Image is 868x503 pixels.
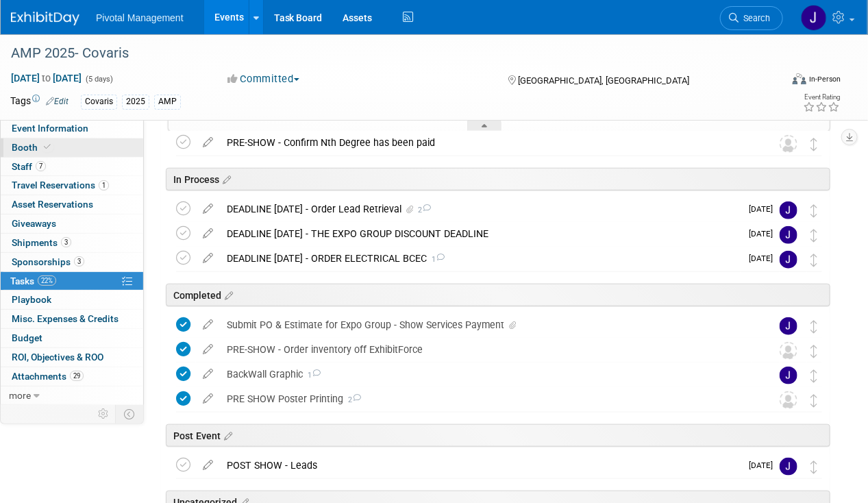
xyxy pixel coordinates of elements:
[780,201,797,219] img: Jessica Gatton
[12,313,119,324] span: Misc. Expenses & Credits
[749,254,780,263] span: [DATE]
[12,142,53,153] span: Booth
[12,123,88,134] span: Event Information
[70,371,84,381] span: 29
[1,234,143,252] a: Shipments3
[196,393,220,405] a: edit
[122,95,149,109] div: 2025
[166,424,830,447] div: Post Event
[808,74,841,84] div: In-Person
[196,136,220,149] a: edit
[780,317,797,335] img: Jessica Gatton
[196,368,220,380] a: edit
[810,254,817,267] i: Move task
[84,75,113,84] span: (5 days)
[801,5,827,31] img: Jessica Gatton
[519,75,690,86] span: [GEOGRAPHIC_DATA], [GEOGRAPHIC_DATA]
[1,176,143,195] a: Travel Reservations1
[12,332,42,343] span: Budget
[154,95,181,109] div: AMP
[92,405,116,423] td: Personalize Event Tab Strip
[1,272,143,291] a: Tasks22%
[116,405,144,423] td: Toggle Event Tabs
[220,222,741,245] div: DEADLINE [DATE] - THE EXPO GROUP DISCOUNT DEADLINE
[46,97,69,106] a: Edit
[303,371,321,380] span: 1
[1,367,143,386] a: Attachments29
[780,367,797,384] img: Jessica Gatton
[220,197,741,221] div: DEADLINE [DATE] - Order Lead Retrieval
[810,369,817,382] i: Move task
[810,345,817,358] i: Move task
[221,288,233,302] a: Edit sections
[196,319,220,331] a: edit
[416,206,431,214] span: 2
[12,371,84,382] span: Attachments
[780,391,797,409] img: Unassigned
[810,204,817,217] i: Move task
[12,237,71,248] span: Shipments
[220,338,752,361] div: PRE-SHOW - Order inventory off ExhibitForce
[9,390,31,401] span: more
[12,218,56,229] span: Giveaways
[220,387,752,410] div: PRE SHOW Poster Printing
[1,387,143,405] a: more
[810,320,817,333] i: Move task
[196,228,220,240] a: edit
[1,158,143,176] a: Staff7
[780,458,797,476] img: Jessica Gatton
[61,237,71,247] span: 3
[780,251,797,269] img: Jessica Gatton
[1,195,143,214] a: Asset Reservations
[749,461,780,470] span: [DATE]
[166,168,830,191] div: In Process
[40,73,53,84] span: to
[1,291,143,309] a: Playbook
[12,199,93,210] span: Asset Reservations
[196,459,220,471] a: edit
[44,143,51,151] i: Booth reservation complete
[12,256,84,267] span: Sponsorships
[38,275,56,286] span: 22%
[221,428,232,442] a: Edit sections
[220,363,752,386] div: BackWall Graphic
[10,72,82,84] span: [DATE] [DATE]
[810,461,817,474] i: Move task
[10,275,56,286] span: Tasks
[1,138,143,157] a: Booth
[343,395,361,404] span: 2
[780,226,797,244] img: Jessica Gatton
[36,161,46,171] span: 7
[12,352,103,363] span: ROI, Objectives & ROO
[719,71,841,92] div: Event Format
[1,310,143,328] a: Misc. Expenses & Credits
[1,214,143,233] a: Giveaways
[196,252,220,265] a: edit
[223,72,305,86] button: Committed
[749,204,780,214] span: [DATE]
[793,73,806,84] img: Format-Inperson.png
[1,119,143,138] a: Event Information
[1,348,143,367] a: ROI, Objectives & ROO
[810,229,817,242] i: Move task
[1,329,143,347] a: Budget
[11,12,79,25] img: ExhibitDay
[196,203,220,215] a: edit
[803,94,840,101] div: Event Rating
[96,12,184,23] span: Pivotal Management
[12,294,51,305] span: Playbook
[196,343,220,356] a: edit
[12,161,46,172] span: Staff
[220,313,752,336] div: Submit PO & Estimate for Expo Group - Show Services Payment
[720,6,783,30] a: Search
[12,180,109,191] span: Travel Reservations
[749,229,780,238] span: [DATE]
[220,247,741,270] div: DEADLINE [DATE] - ORDER ELECTRICAL BCEC
[219,172,231,186] a: Edit sections
[780,342,797,360] img: Unassigned
[6,41,770,66] div: AMP 2025- Covaris
[780,135,797,153] img: Unassigned
[739,13,770,23] span: Search
[810,138,817,151] i: Move task
[810,394,817,407] i: Move task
